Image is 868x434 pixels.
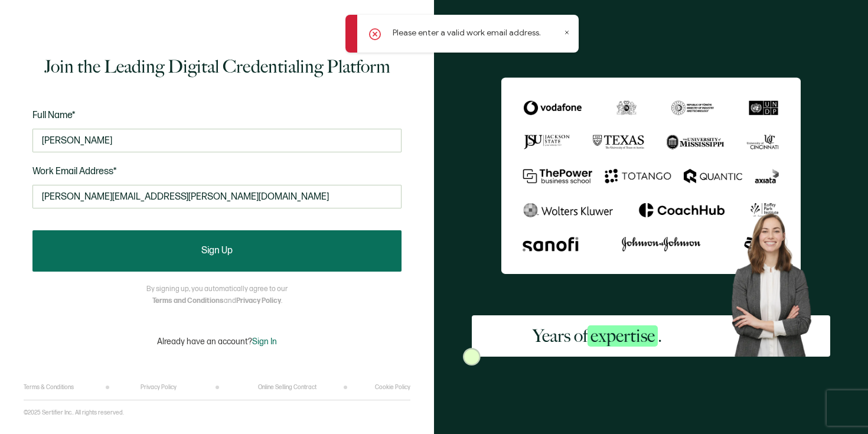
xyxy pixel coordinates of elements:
[258,384,316,391] a: Online Selling Contract
[32,110,76,121] span: Full Name*
[236,296,281,305] a: Privacy Policy
[393,27,541,39] p: Please enter a valid work email address.
[252,337,277,347] span: Sign In
[152,296,224,305] a: Terms and Conditions
[32,166,117,177] span: Work Email Address*
[723,206,830,357] img: Sertifier Signup - Years of <span class="strong-h">expertise</span>. Hero
[146,283,288,307] p: By signing up, you automatically agree to our and .
[201,246,233,256] span: Sign Up
[501,77,800,275] img: Sertifier Signup - Years of <span class="strong-h">expertise</span>.
[157,337,277,347] p: Already have an account?
[32,129,402,152] input: Jane Doe
[32,230,402,272] button: Sign Up
[44,55,390,79] h1: Join the Leading Digital Credentialing Platform
[533,324,662,348] h2: Years of .
[463,348,481,366] img: Sertifier Signup
[24,409,124,416] p: ©2025 Sertifier Inc.. All rights reserved.
[588,325,658,347] span: expertise
[141,384,177,391] a: Privacy Policy
[32,185,402,208] input: Enter your work email address
[375,384,410,391] a: Cookie Policy
[24,384,74,391] a: Terms & Conditions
